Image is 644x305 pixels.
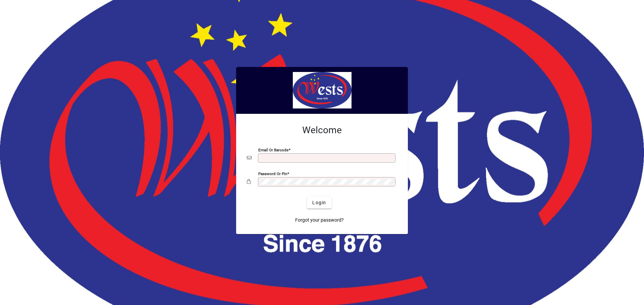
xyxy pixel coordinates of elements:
span: Login [312,199,326,206]
button: Login [307,197,331,209]
a: Forgot your password? [292,214,346,226]
mat-label: Email or Barcode [258,148,288,152]
mat-label: Password or Pin [258,171,287,176]
h2: Welcome [247,125,397,136]
span: Forgot your password? [295,217,344,224]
